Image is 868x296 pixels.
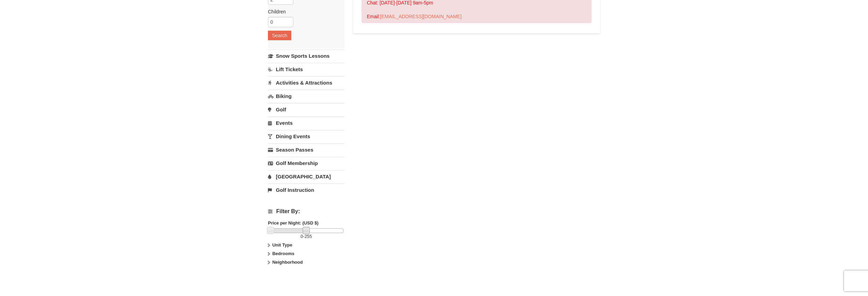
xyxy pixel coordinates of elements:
label: Children [268,8,339,15]
strong: Bedrooms [272,251,294,256]
a: [GEOGRAPHIC_DATA] [268,170,344,183]
a: Biking [268,90,344,102]
button: Search [268,31,291,40]
a: Golf [268,103,344,116]
a: Snow Sports Lessons [268,50,344,62]
a: Activities & Attractions [268,76,344,89]
a: Events [268,117,344,129]
a: Golf Instruction [268,184,344,196]
label: - [268,233,344,240]
span: 255 [305,234,312,239]
a: Lift Tickets [268,63,344,76]
strong: Neighborhood [272,260,303,265]
strong: Price per Night: (USD $) [268,220,318,226]
h4: Filter By: [268,208,344,215]
a: Golf Membership [268,157,344,169]
a: Season Passes [268,143,344,156]
strong: Unit Type [272,242,292,248]
a: Dining Events [268,130,344,143]
span: 0 [301,234,303,239]
a: [EMAIL_ADDRESS][DOMAIN_NAME] [380,14,461,19]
